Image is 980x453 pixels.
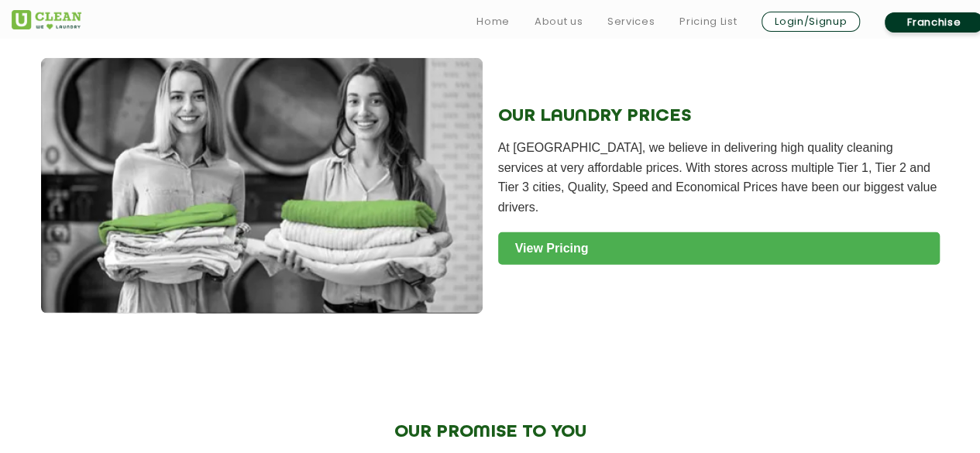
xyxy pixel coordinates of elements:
a: Services [607,12,655,31]
h2: OUR LAUNDRY PRICES [498,106,940,126]
a: Home [476,12,510,31]
img: UClean Laundry and Dry Cleaning [12,10,81,29]
a: Pricing List [679,12,737,31]
a: Login/Signup [762,12,860,32]
a: About us [535,12,583,31]
p: At [GEOGRAPHIC_DATA], we believe in delivering high quality cleaning services at very affordable ... [498,138,940,217]
h2: OUR PROMISE TO YOU [151,422,829,442]
a: View Pricing [498,232,940,265]
img: Laundry Service [41,58,483,314]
